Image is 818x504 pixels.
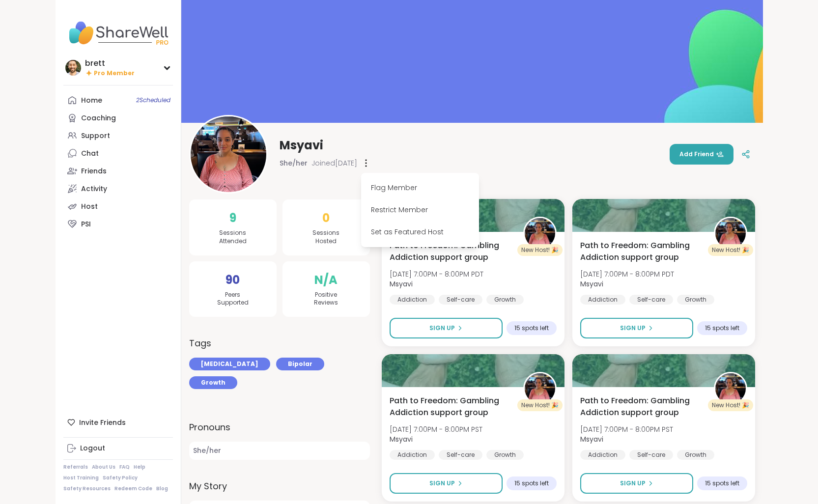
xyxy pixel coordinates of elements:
[81,202,98,212] div: Host
[134,464,145,471] a: Help
[189,336,211,350] h3: Tags
[390,318,503,338] button: Sign Up
[322,209,330,227] span: 0
[365,177,475,199] div: Flag Member
[679,150,724,159] span: Add Friend
[63,180,173,197] a: Activity
[390,395,512,419] span: Path to Freedom: Gambling Addiction support group
[580,318,693,338] button: Sign Up
[365,221,475,243] div: Set as Featured Host
[81,184,107,194] div: Activity
[114,485,152,492] a: Redeem Code
[219,229,247,246] span: Sessions Attended
[119,464,130,471] a: FAQ
[81,113,116,123] div: Coaching
[677,450,714,460] div: Growth
[620,479,646,488] span: Sign Up
[63,16,173,50] img: ShareWell Nav Logo
[580,450,625,460] div: Addiction
[525,373,555,404] img: Msyavi
[280,158,308,168] span: She/her
[63,109,173,127] a: Coaching
[63,215,173,233] a: PSI
[189,442,370,460] span: She/her
[629,295,673,305] div: Self-care
[288,360,312,368] span: Bipolar
[80,444,105,453] div: Logout
[517,244,563,256] div: New Host! 🎉
[514,479,549,487] span: 15 spots left
[580,240,703,263] span: Path to Freedom: Gambling Addiction support group
[390,269,483,279] span: [DATE] 7:00PM - 8:00PM PDT
[217,291,249,308] span: Peers Supported
[191,116,266,192] img: Msyavi
[439,450,482,460] div: Self-care
[715,218,746,249] img: Msyavi
[314,271,338,289] span: N/A
[189,420,370,434] label: Pronouns
[629,450,673,460] div: Self-care
[94,69,135,78] span: Pro Member
[580,279,603,289] b: Msyavi
[63,91,173,109] a: Home2Scheduled
[81,96,102,106] div: Home
[63,464,88,471] a: Referrals
[229,209,236,227] span: 9
[715,373,746,404] img: Msyavi
[81,131,110,141] div: Support
[103,475,138,481] a: Safety Policy
[63,127,173,144] a: Support
[486,450,524,460] div: Growth
[156,485,168,492] a: Blog
[390,279,413,289] b: Msyavi
[92,464,115,471] a: About Us
[708,244,753,256] div: New Host! 🎉
[311,158,357,168] span: Joined [DATE]
[63,475,99,481] a: Host Training
[439,295,482,305] div: Self-care
[63,197,173,215] a: Host
[429,479,455,488] span: Sign Up
[201,378,226,387] span: Growth
[580,424,673,434] span: [DATE] 7:00PM - 8:00PM PST
[580,434,603,444] b: Msyavi
[63,440,173,457] a: Logout
[85,58,135,69] div: brett
[514,324,549,332] span: 15 spots left
[390,434,413,444] b: Msyavi
[390,424,482,434] span: [DATE] 7:00PM - 8:00PM PST
[63,162,173,180] a: Friends
[280,138,323,153] span: Msyavi
[620,324,646,333] span: Sign Up
[390,450,435,460] div: Addiction
[81,220,91,229] div: PSI
[486,295,524,305] div: Growth
[81,167,107,176] div: Friends
[65,60,81,76] img: brett
[705,479,739,487] span: 15 spots left
[63,485,111,492] a: Safety Resources
[189,479,370,493] label: My Story
[314,291,338,308] span: Positive Reviews
[670,144,733,165] button: Add Friend
[390,240,512,263] span: Path to Freedom: Gambling Addiction support group
[705,324,739,332] span: 15 spots left
[580,269,674,279] span: [DATE] 7:00PM - 8:00PM PDT
[390,295,435,305] div: Addiction
[580,473,693,494] button: Sign Up
[226,271,240,289] span: 90
[63,414,173,431] div: Invite Friends
[63,144,173,162] a: Chat
[365,199,475,221] div: Restrict Member
[708,399,753,411] div: New Host! 🎉
[677,295,714,305] div: Growth
[390,473,503,494] button: Sign Up
[312,229,339,246] span: Sessions Hosted
[580,395,703,419] span: Path to Freedom: Gambling Addiction support group
[136,96,170,104] span: 2 Scheduled
[81,149,99,159] div: Chat
[201,360,258,368] span: [MEDICAL_DATA]
[429,324,455,333] span: Sign Up
[580,295,625,305] div: Addiction
[517,399,563,411] div: New Host! 🎉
